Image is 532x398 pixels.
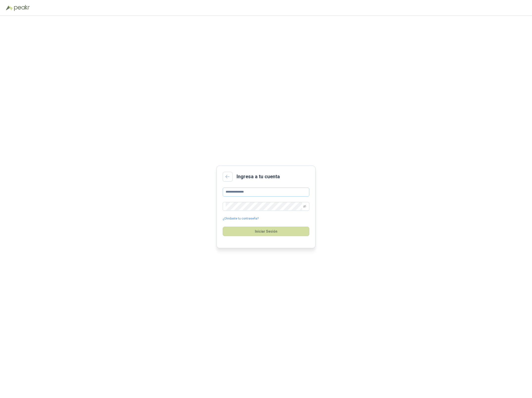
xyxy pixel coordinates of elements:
[223,227,309,236] button: Iniciar Sesión
[14,5,30,11] img: Peakr
[237,173,280,180] h2: Ingresa a tu cuenta
[6,5,13,10] img: Logo
[303,205,306,208] span: eye-invisible
[223,216,259,221] a: ¿Olvidaste tu contraseña?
